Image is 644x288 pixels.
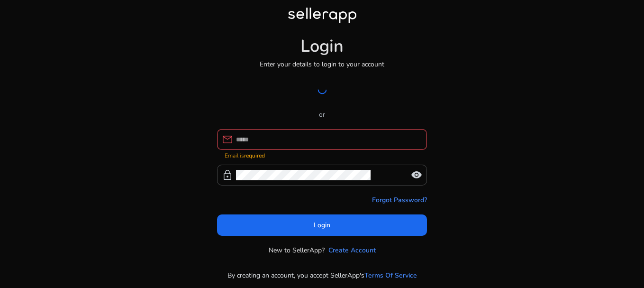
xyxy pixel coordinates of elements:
p: New to SellerApp? [269,245,325,255]
span: Login [314,220,330,230]
span: lock [222,169,233,181]
span: visibility [411,169,422,181]
mat-error: Email is [225,150,419,160]
a: Terms Of Service [364,270,417,280]
button: Login [217,214,427,236]
strong: required [244,152,265,159]
a: Create Account [328,245,376,255]
p: Enter your details to login to your account [260,59,384,69]
span: mail [222,134,233,145]
h1: Login [300,36,344,56]
a: Forgot Password? [372,195,427,205]
p: or [217,110,427,120]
